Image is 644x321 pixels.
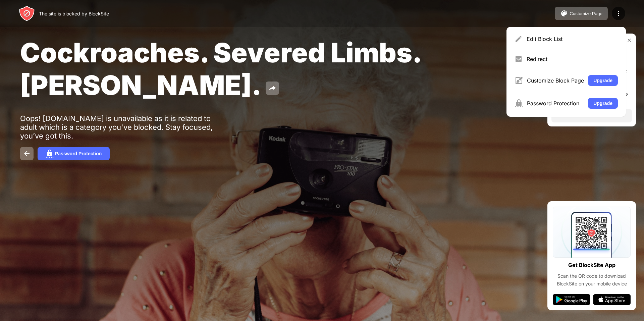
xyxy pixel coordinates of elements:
img: menu-redirect.svg [515,55,523,63]
div: The site is blocked by BlockSite [39,11,109,16]
img: menu-password.svg [515,99,523,107]
img: header-logo.svg [19,5,35,21]
img: menu-icon.svg [614,9,623,17]
img: pallet.svg [560,9,568,17]
img: qrcode.svg [553,207,631,258]
div: Oops! [DOMAIN_NAME] is unavailable as it is related to adult which is a category you've blocked. ... [20,114,227,140]
img: menu-customize.svg [515,76,523,85]
div: Password Protection [55,151,102,156]
img: menu-pencil.svg [515,35,523,43]
button: Customize Page [555,7,608,20]
button: Upgrade [588,75,618,86]
img: password.svg [46,150,54,158]
img: app-store.svg [593,294,631,305]
div: Edit Block List [527,36,618,42]
div: Get BlockSite App [568,260,615,270]
img: google-play.svg [553,294,590,305]
img: rate-us-close.svg [627,38,632,43]
img: back.svg [23,150,31,158]
button: Password Protection [38,147,110,160]
div: Customize Page [570,11,602,16]
div: Password Protection [527,100,584,107]
div: Scan the QR code to download BlockSite on your mobile device [553,272,631,287]
img: share.svg [268,84,276,92]
div: Redirect [527,56,618,62]
button: Upgrade [588,98,618,109]
div: Customize Block Page [527,77,584,84]
span: Cockroaches. Severed Limbs. [PERSON_NAME]. [20,36,421,101]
